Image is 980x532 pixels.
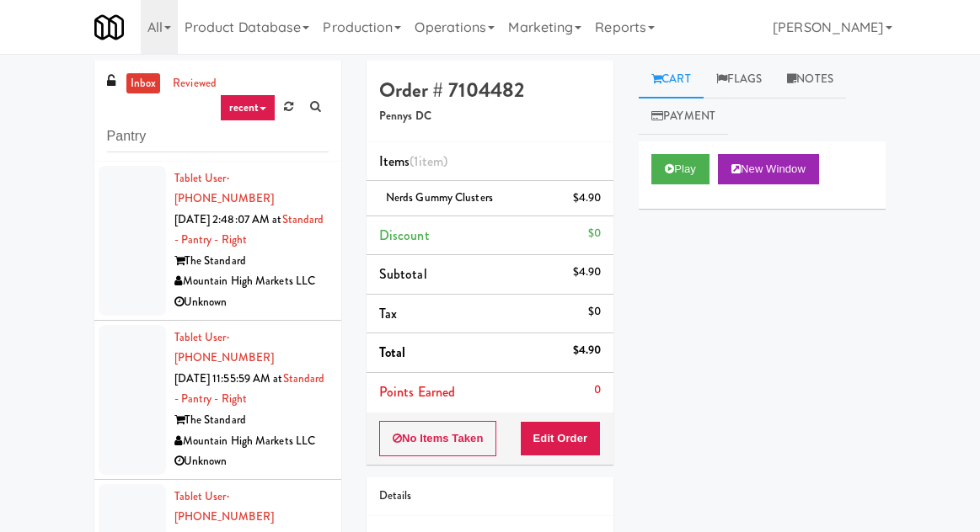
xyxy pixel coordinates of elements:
span: Points Earned [379,382,455,402]
span: Discount [379,226,430,245]
button: New Window [718,154,819,184]
span: Items [379,152,447,171]
div: Mountain High Markets LLC [174,271,329,292]
div: Unknown [174,292,329,313]
span: [DATE] 2:48:07 AM at [174,211,282,227]
div: 0 [594,380,601,401]
div: The Standard [174,410,329,431]
a: Tablet User· [PHONE_NUMBER] [174,488,274,525]
a: Cart [639,61,704,98]
span: (1 ) [410,152,447,171]
div: $4.90 [573,188,602,209]
button: Edit Order [520,421,602,456]
a: inbox [126,73,161,94]
a: recent [220,94,276,121]
button: No Items Taken [379,421,497,456]
div: Mountain High Markets LLC [174,431,329,452]
li: Tablet User· [PHONE_NUMBER][DATE] 2:48:07 AM atStandard - Pantry - RightThe StandardMountain High... [94,162,341,321]
button: Play [651,154,710,184]
div: $4.90 [573,262,602,283]
div: $0 [588,301,601,322]
span: [DATE] 11:55:59 AM at [174,370,283,386]
li: Tablet User· [PHONE_NUMBER][DATE] 11:55:59 AM atStandard - Pantry - RightThe StandardMountain Hig... [94,321,341,480]
a: Payment [639,98,728,136]
span: Subtotal [379,264,427,284]
a: Flags [704,61,775,98]
ng-pluralize: item [419,152,443,171]
div: Unknown [174,451,329,472]
div: The Standard [174,251,329,272]
input: Search vision orders [107,121,329,152]
span: Nerds Gummy Clusters [386,189,493,205]
span: Tax [379,304,397,323]
a: Tablet User· [PHONE_NUMBER] [174,170,274,207]
h5: Pennys DC [379,110,601,123]
span: Total [379,343,406,362]
div: Details [379,486,601,507]
a: Tablet User· [PHONE_NUMBER] [174,329,274,366]
a: reviewed [169,73,221,94]
div: $4.90 [573,340,602,361]
h4: Order # 7104482 [379,79,601,101]
img: Micromart [94,13,124,42]
a: Notes [774,61,846,98]
div: $0 [588,223,601,244]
